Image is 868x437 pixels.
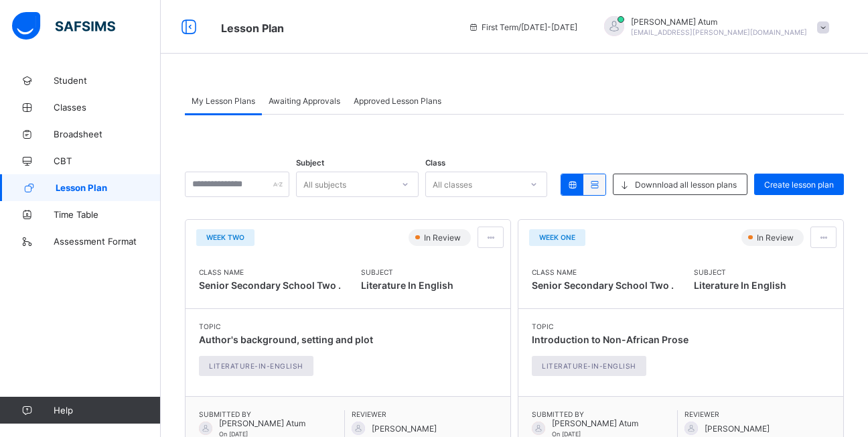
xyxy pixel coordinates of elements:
[206,233,244,241] span: WEEK TWO
[755,233,798,243] span: In Review
[684,410,830,418] span: Reviewer
[635,180,737,190] span: Downnload all lesson plans
[354,96,441,106] span: Approved Lesson Plans
[54,129,161,139] span: Broadsheet
[532,268,674,276] span: Class Name
[209,362,303,370] span: Literature-in-English
[361,268,453,276] span: Subject
[54,209,161,220] span: Time Table
[532,334,689,345] span: Introduction to Non-African Prose
[199,410,344,418] span: Submitted By
[192,96,255,106] span: My Lesson Plans
[352,410,498,418] span: Reviewer
[269,96,340,106] span: Awaiting Approvals
[694,276,786,295] span: Literature In English
[361,276,453,295] span: Literature In English
[54,405,160,416] span: Help
[705,424,770,434] span: [PERSON_NAME]
[221,21,284,35] span: Lesson Plan
[54,155,161,166] span: CBT
[532,279,674,291] span: Senior Secondary School Two .
[631,17,807,27] span: [PERSON_NAME] Atum
[552,418,638,428] span: [PERSON_NAME] Atum
[764,180,834,190] span: Create lesson plan
[199,322,373,330] span: Topic
[199,279,341,291] span: Senior Secondary School Two .
[425,158,445,168] span: Class
[591,16,836,38] div: JohnAtum
[532,410,677,418] span: Submitted By
[199,268,341,276] span: Class Name
[54,75,161,86] span: Student
[54,236,161,247] span: Assessment Format
[372,424,437,434] span: [PERSON_NAME]
[542,362,636,370] span: Literature-in-English
[433,172,472,197] div: All classes
[219,418,305,428] span: [PERSON_NAME] Atum
[694,268,786,276] span: Subject
[468,22,577,32] span: session/term information
[631,28,807,36] span: [EMAIL_ADDRESS][PERSON_NAME][DOMAIN_NAME]
[423,233,465,243] span: In Review
[303,172,346,197] div: All subjects
[199,334,373,345] span: Author's background, setting and plot
[532,322,689,330] span: Topic
[54,102,161,113] span: Classes
[296,158,324,168] span: Subject
[539,233,575,241] span: WEEK ONE
[12,12,115,40] img: safsims
[56,182,161,193] span: Lesson Plan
